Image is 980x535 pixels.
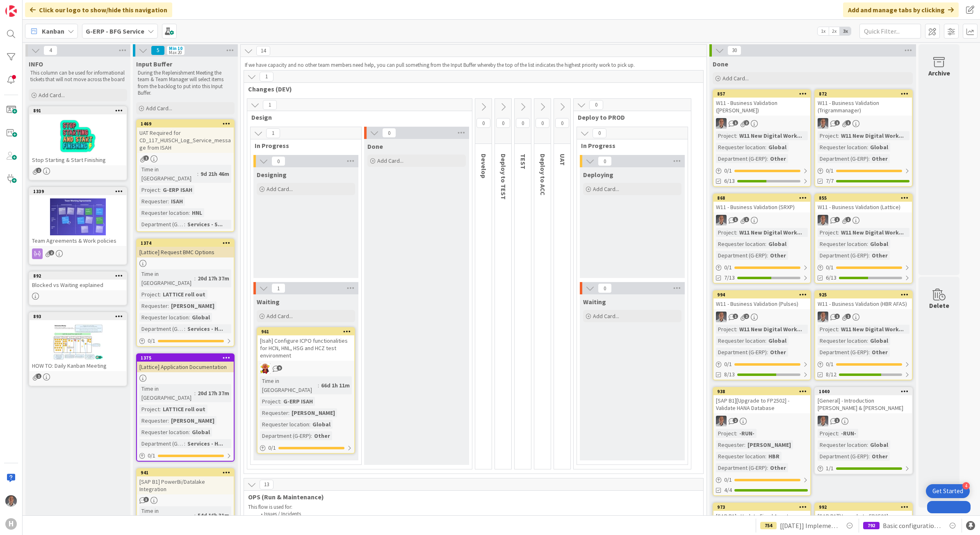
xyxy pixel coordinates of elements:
[139,428,189,437] div: Requester location
[716,215,727,225] img: PS
[736,228,737,237] span: :
[189,428,190,437] span: :
[736,131,737,140] span: :
[260,363,271,374] img: LC
[257,327,355,454] a: 961[Isah] Configure ICPO functionalities for HCN, HNL, HSG and HCZ test environmentLCTime in [GEO...
[766,452,782,461] div: HBR
[818,429,838,438] div: Project
[867,440,868,449] span: :
[815,291,912,309] div: 925W11 - Business Validation (HBR AFAS)
[716,452,765,461] div: Requester location
[815,194,912,212] div: 855W11 - Business Validation (Lattice)
[744,314,749,319] span: 2
[736,325,737,334] span: :
[144,155,149,161] span: 1
[716,154,767,163] div: Department (G-ERP)
[834,314,840,319] span: 1
[713,395,810,413] div: [SAP B1][Upgrade to FP2502] - Validate HANA Database
[260,431,311,440] div: Department (G-ERP)
[744,120,749,125] span: 2
[724,370,735,379] span: 8/13
[137,120,234,153] div: 1469UAT Required for CD_117_HUISCH_Log_Service_message from ISAH
[716,325,736,334] div: Project
[815,416,912,426] div: PS
[141,121,234,127] div: 1469
[716,440,744,449] div: Requester
[870,348,890,357] div: Other
[744,217,749,222] span: 1
[868,251,870,260] span: :
[139,405,160,414] div: Project
[814,387,913,474] a: 1040[General] - Introduction [PERSON_NAME] & [PERSON_NAME]PSProject:-RUN-Requester location:Globa...
[185,439,225,448] div: Services - H...
[716,239,765,248] div: Requester location
[838,131,839,140] span: :
[819,91,912,97] div: 872
[870,251,890,260] div: Other
[377,157,403,164] span: Add Card...
[318,381,319,390] span: :
[161,290,207,299] div: LATTICE roll out
[33,273,126,279] div: 892
[815,118,912,129] div: PS
[868,348,870,357] span: :
[814,194,913,284] a: 855W11 - Business Validation (Lattice)PSProject:W11 New Digital Work...Requester location:GlobalD...
[185,324,225,333] div: Services - H...
[184,220,185,229] span: :
[139,208,189,217] div: Requester location
[137,354,234,362] div: 1375
[767,154,768,163] span: :
[768,154,788,163] div: Other
[766,143,789,152] div: Global
[838,228,839,237] span: :
[767,251,768,260] span: :
[713,291,810,309] div: 994W11 - Business Validation (Pulses)
[815,298,912,309] div: W11 - Business Validation (HBR AFAS)
[197,169,198,178] span: :
[868,143,890,152] div: Global
[36,168,41,173] span: 1
[713,298,810,309] div: W11 - Business Validation (Pulses)
[319,381,352,390] div: 66d 1h 11m
[815,359,912,369] div: 0/1
[818,440,867,449] div: Requester location
[765,452,766,461] span: :
[141,470,234,476] div: 941
[713,89,811,187] a: 857W11 - Business Validation ([PERSON_NAME])PSProject:W11 New Digital Work...Requester location:G...
[139,384,194,402] div: Time in [GEOGRAPHIC_DATA]
[194,274,196,283] span: :
[194,389,196,398] span: :
[818,154,868,163] div: Department (G-ERP)
[137,239,234,257] div: 1374[Lattice] Request BMC Options
[137,247,234,257] div: [Lattice] Request BMC Options
[818,215,828,225] img: PS
[819,292,912,298] div: 925
[30,188,126,246] div: 1339Team Agreements & Work policies
[815,388,912,413] div: 1040[General] - Introduction [PERSON_NAME] & [PERSON_NAME]
[716,312,727,322] img: PS
[258,328,354,335] div: 961
[141,240,234,246] div: 1374
[716,463,767,472] div: Department (G-ERP)
[713,194,811,284] a: 868W11 - Business Validation (SRXP)PSProject:W11 New Digital Work...Requester location:GlobalDepa...
[713,312,810,322] div: PS
[189,313,190,322] span: :
[139,439,184,448] div: Department (G-ERP)
[713,262,810,273] div: 0/1
[737,325,804,334] div: W11 New Digital Work...
[834,418,840,423] span: 1
[818,131,838,140] div: Project
[280,397,281,406] span: :
[815,90,912,98] div: 872
[30,107,126,114] div: 891
[815,395,912,413] div: [General] - Introduction [PERSON_NAME] & [PERSON_NAME]
[136,353,235,462] a: 1375[Lattice] Application DocumentationTime in [GEOGRAPHIC_DATA]:20d 17h 37mProject:LATTICE roll ...
[160,185,161,194] span: :
[141,355,234,361] div: 1375
[733,418,738,423] span: 2
[189,208,190,217] span: :
[768,348,788,357] div: Other
[815,463,912,474] div: 1/1
[736,429,737,438] span: :
[169,416,217,425] div: [PERSON_NAME]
